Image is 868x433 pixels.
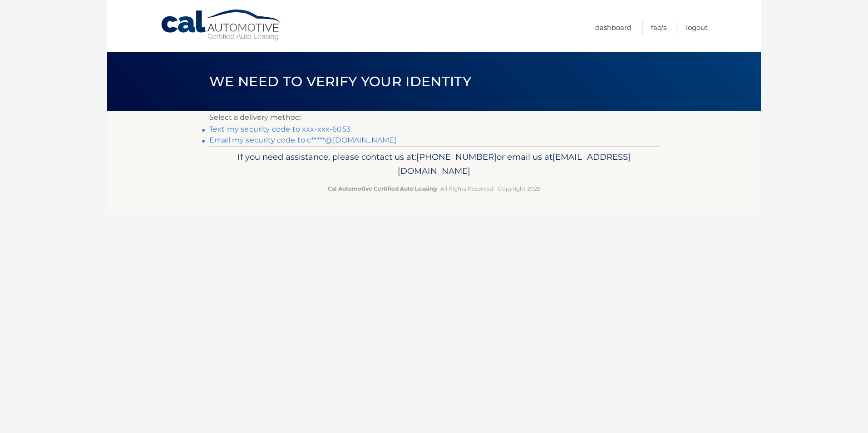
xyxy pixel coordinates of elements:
[215,150,653,179] p: If you need assistance, please contact us at: or email us at
[209,111,659,124] p: Select a delivery method:
[160,9,283,41] a: Cal Automotive
[416,152,497,162] span: [PHONE_NUMBER]
[328,185,437,192] strong: Cal Automotive Certified Auto Leasing
[209,73,471,90] span: We need to verify your identity
[209,125,350,133] a: Text my security code to xxx-xxx-6053
[595,20,631,35] a: Dashboard
[651,20,666,35] a: FAQ's
[686,20,708,35] a: Logout
[209,136,396,144] a: Email my security code to c*****@[DOMAIN_NAME]
[215,184,653,193] p: - All Rights Reserved - Copyright 2025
